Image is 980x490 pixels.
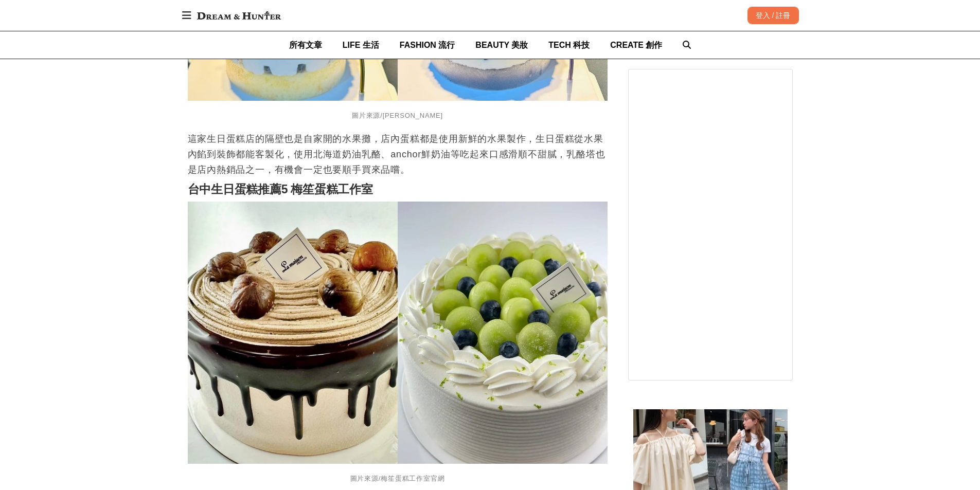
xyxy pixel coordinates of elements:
[747,7,799,24] div: 登入 / 註冊
[475,41,528,49] span: BEAUTY 美妝
[343,31,379,59] a: LIFE 生活
[192,6,286,25] img: Dream & Hunter
[289,31,322,59] a: 所有文章
[343,41,379,49] span: LIFE 生活
[400,31,455,59] a: FASHION 流行
[400,41,455,49] span: FASHION 流行
[188,202,608,464] img: 6家台中生日蛋糕推薦！網美蛋糕、客製蛋糕通通有，在地人口碑好評，跟著訂不踩雷
[188,131,608,177] p: 這家生日蛋糕店的隔壁也是自家開的水果攤，店內蛋糕都是使用新鮮的水果製作，生日蛋糕從水果內餡到裝飾都能客製化，使用北海道奶油乳酪、anchor鮮奶油等吃起來口感滑順不甜膩，乳酪塔也是店內熱銷品之一...
[350,475,445,482] span: 圖片來源/梅笙蛋糕工作室官網
[610,41,662,49] span: CREATE 創作
[475,31,528,59] a: BEAUTY 美妝
[188,183,373,196] strong: 台中生日蛋糕推薦5 梅笙蛋糕工作室
[610,31,662,59] a: CREATE 創作
[289,41,322,49] span: 所有文章
[548,31,590,59] a: TECH 科技
[548,41,590,49] span: TECH 科技
[352,112,443,119] span: 圖片來源/[PERSON_NAME]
